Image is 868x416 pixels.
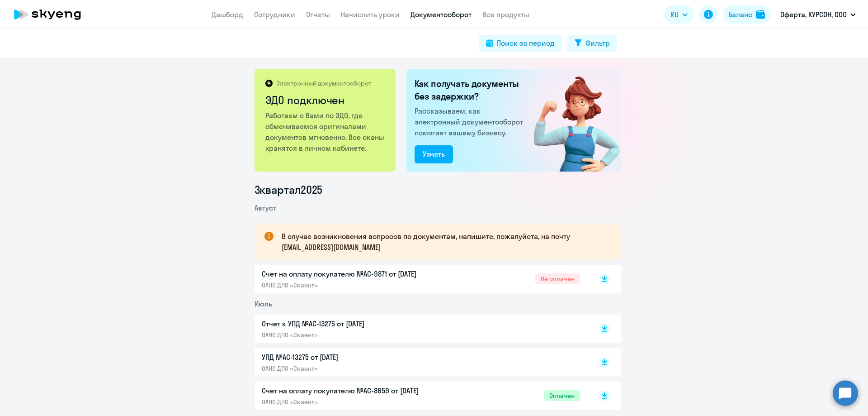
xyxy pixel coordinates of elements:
[306,10,330,19] a: Отчеты
[776,4,860,25] button: Оферта, КУРСОН, ООО
[262,268,580,289] a: Счет на оплату покупателю №AC-9871 от [DATE]ОАНО ДПО «Скаенг»Не оплачен
[255,203,276,212] span: Август
[262,352,580,373] a: УПД №AC-13275 от [DATE]ОАНО ДПО «Скаенг»
[567,35,617,52] button: Фильтр
[585,38,610,48] div: Фильтр
[212,10,243,19] a: Дашборд
[415,145,453,163] button: Узнать
[482,10,529,19] a: Все продукты
[265,110,386,153] p: Работаем с Вами по ЭДО, где обмениваемся оригиналами документов мгновенно. Все сканы хранятся в л...
[262,398,452,406] p: ОАНО ДПО «Скаенг»
[415,77,527,103] h2: Как получать документы без задержки?
[728,9,752,20] div: Баланс
[276,79,371,87] p: Электронный документооборот
[535,273,580,284] span: Не оплачен
[410,10,472,19] a: Документооборот
[265,93,386,107] h2: ЭДО подключен
[262,352,452,363] p: УПД №AC-13275 от [DATE]
[262,318,452,329] p: Отчет к УПД №AC-13275 от [DATE]
[254,10,295,19] a: Сотрудники
[282,231,604,253] p: В случае возникновения вопросов по документам, напишите, пожалуйста, на почту [EMAIL_ADDRESS][DOM...
[262,364,452,373] p: ОАНО ДПО «Скаенг»
[780,9,847,20] p: Оферта, КУРСОН, ООО
[519,69,621,172] img: connected
[262,281,452,289] p: ОАНО ДПО «Скаенг»
[544,390,580,401] span: Оплачен
[423,148,445,159] div: Узнать
[479,35,562,52] button: Поиск за период
[756,10,765,19] img: balance
[255,299,272,308] span: Июль
[262,385,452,396] p: Счет на оплату покупателю №AC-8659 от [DATE]
[262,331,452,339] p: ОАНО ДПО «Скаенг»
[664,5,694,24] button: RU
[497,38,555,48] div: Поиск за период
[723,5,770,24] button: Балансbalance
[262,268,452,279] p: Счет на оплату покупателю №AC-9871 от [DATE]
[262,318,580,339] a: Отчет к УПД №AC-13275 от [DATE]ОАНО ДПО «Скаенг»
[415,105,527,138] p: Рассказываем, как электронный документооборот помогает вашему бизнесу.
[255,182,621,197] li: 3 квартал 2025
[341,10,400,19] a: Начислить уроки
[670,9,679,20] span: RU
[262,385,580,406] a: Счет на оплату покупателю №AC-8659 от [DATE]ОАНО ДПО «Скаенг»Оплачен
